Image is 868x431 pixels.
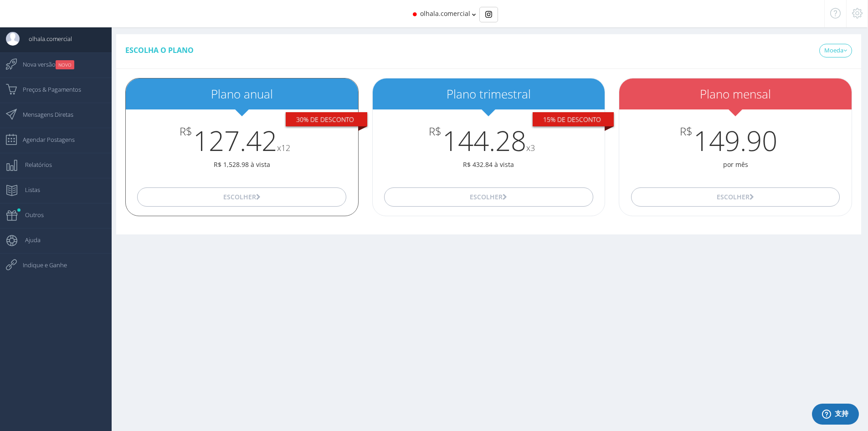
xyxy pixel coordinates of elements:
[14,254,67,276] span: Indique e Ganhe
[812,404,859,426] iframe: 打开一个小组件，您可以在其中找到更多信息
[16,228,41,251] span: Ajuda
[180,125,192,137] span: R$
[126,88,358,101] h2: Plano anual
[420,9,470,18] span: olhala.comercial
[533,112,614,127] div: 15% De desconto
[819,44,852,57] a: Moeda
[14,53,74,76] span: Nova versão
[56,60,74,69] small: NOVO
[619,125,852,156] h3: 149.90
[126,160,358,169] p: R$ 1,528.98 à vista
[619,88,852,101] h2: Plano mensal
[16,178,40,201] span: Listas
[680,125,693,137] span: R$
[286,112,367,127] div: 30% De desconto
[16,153,52,176] span: Relatórios
[429,125,442,137] span: R$
[619,160,852,169] p: por mês
[485,11,492,18] img: Instagram_simple_icon.svg
[526,142,535,153] small: x3
[6,32,20,46] img: User Image
[373,88,605,101] h2: Plano trimestral
[479,7,498,22] div: Basic example
[277,142,290,153] small: x12
[14,128,75,151] span: Agendar Postagens
[125,45,194,55] span: Escolha o plano
[14,78,81,101] span: Preços & Pagamentos
[631,187,840,207] button: Escolher
[126,125,358,156] h3: 127.42
[14,103,73,126] span: Mensagens Diretas
[16,203,44,226] span: Outros
[373,125,605,156] h3: 144.28
[137,187,346,207] button: Escolher
[20,27,72,50] span: olhala.comercial
[384,187,593,207] button: Escolher
[373,160,605,169] p: R$ 432.84 à vista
